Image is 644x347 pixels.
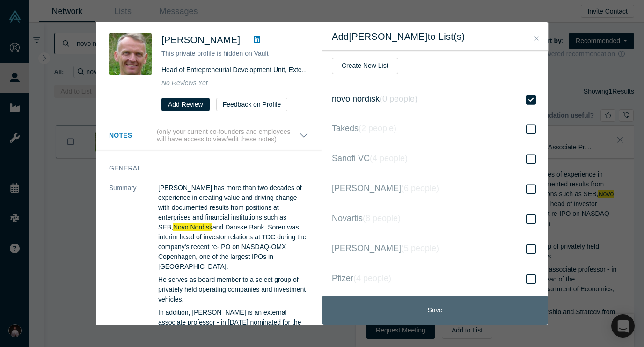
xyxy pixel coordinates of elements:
span: Takeds [332,122,396,135]
button: Feedback on Profile [216,98,288,111]
span: Novartis [332,212,401,225]
span: Head of Entrepreneurial Development Unit, External Associate Professor at [161,66,450,74]
button: Save [322,296,548,325]
img: Søren Hovgaard's Profile Image [109,33,152,75]
i: ( 4 people ) [370,154,408,163]
h3: Notes [109,131,155,140]
i: ( 2 people ) [359,124,396,133]
button: Create New List [332,58,398,74]
i: ( 8 people ) [363,214,401,223]
span: Novo Nordisk [173,223,212,231]
span: [PERSON_NAME] [332,182,439,195]
span: No Reviews Yet [161,79,208,87]
h2: Add [PERSON_NAME] to List(s) [332,31,538,42]
button: Add Review [161,98,210,111]
button: Notes (only your current co-founders and employees will have access to view/edit these notes) [109,128,308,144]
span: [PERSON_NAME] [161,35,240,45]
span: [PERSON_NAME] [332,242,439,255]
span: Sanofi VC [332,152,408,165]
i: ( 0 people ) [380,94,417,103]
i: ( 5 people ) [401,244,439,253]
button: Close [532,33,542,44]
p: [PERSON_NAME] has more than two decades of experience in creating value and driving change with d... [158,183,308,272]
h3: General [109,163,295,173]
i: ( 4 people ) [353,273,391,283]
p: This private profile is hidden on Vault [161,49,308,59]
p: (only your current co-founders and employees will have access to view/edit these notes) [157,128,299,144]
i: ( 6 people ) [401,184,439,193]
span: Pfizer [332,272,391,285]
p: He serves as board member to a select group of privately held operating companies and investment ... [158,275,308,304]
span: novo nordisk [332,93,417,106]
